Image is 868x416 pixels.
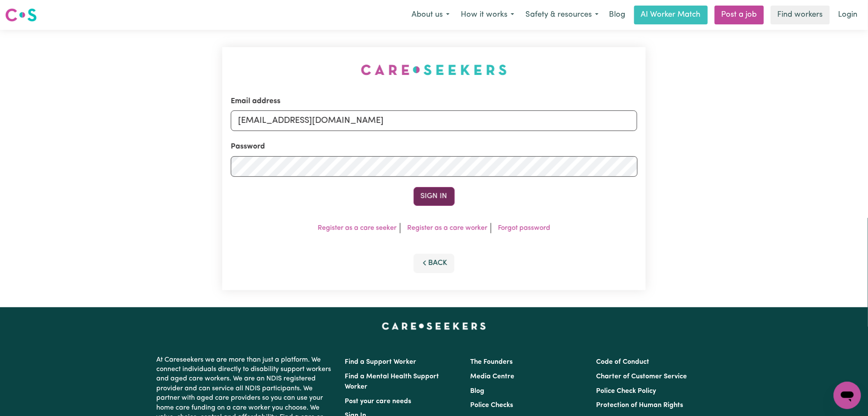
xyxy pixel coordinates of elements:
a: Police Check Policy [596,388,656,395]
button: How it works [455,6,520,24]
iframe: Button to launch messaging window [834,382,861,409]
a: Police Checks [471,402,513,409]
a: Blog [604,6,631,24]
a: Find a Support Worker [345,359,417,365]
a: Media Centre [471,373,515,380]
label: Email address [231,96,280,107]
a: Post a job [715,6,764,24]
a: Code of Conduct [596,359,649,365]
button: Safety & resources [520,6,604,24]
a: Post your care needs [345,398,412,405]
img: Careseekers logo [5,7,37,23]
input: Email address [231,110,638,131]
a: Careseekers logo [5,5,37,25]
a: Protection of Human Rights [596,402,683,409]
button: Back [414,254,455,273]
a: Login [833,6,863,24]
label: Password [231,141,265,152]
button: Sign In [414,187,455,206]
a: Find a Mental Health Support Worker [345,373,439,390]
a: Charter of Customer Service [596,373,687,380]
a: Blog [471,388,485,395]
a: AI Worker Match [634,6,708,24]
a: Careseekers home page [382,323,486,330]
a: The Founders [471,359,513,365]
a: Register as a care worker [407,225,487,232]
button: About us [406,6,455,24]
a: Forgot password [498,225,550,232]
a: Register as a care seeker [318,225,397,232]
a: Find workers [771,6,830,24]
